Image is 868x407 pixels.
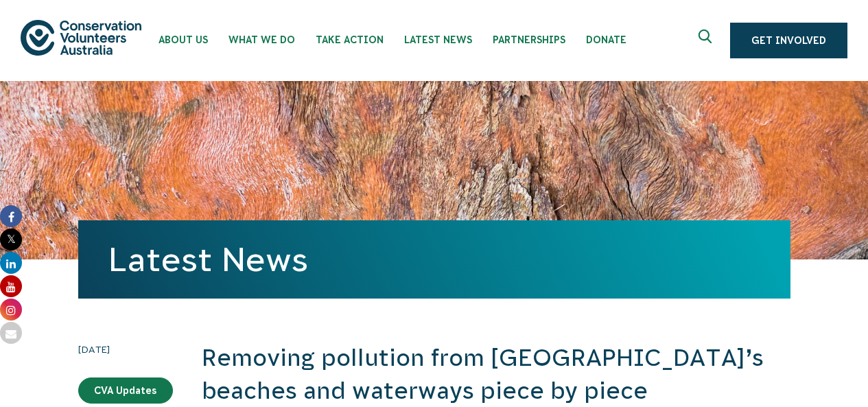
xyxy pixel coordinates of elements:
[730,23,847,58] a: Get Involved
[21,20,141,55] img: logo.svg
[586,34,626,45] span: Donate
[493,34,565,45] span: Partnerships
[228,34,295,45] span: What We Do
[159,34,208,45] span: About Us
[108,241,308,278] a: Latest News
[316,34,384,45] span: Take Action
[202,342,790,407] h2: Removing pollution from [GEOGRAPHIC_DATA]’s beaches and waterways piece by piece
[699,30,716,51] span: Expand search box
[78,377,173,404] a: CVA Updates
[78,342,173,357] time: [DATE]
[690,24,723,57] button: Expand search box Close search box
[404,34,472,45] span: Latest News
